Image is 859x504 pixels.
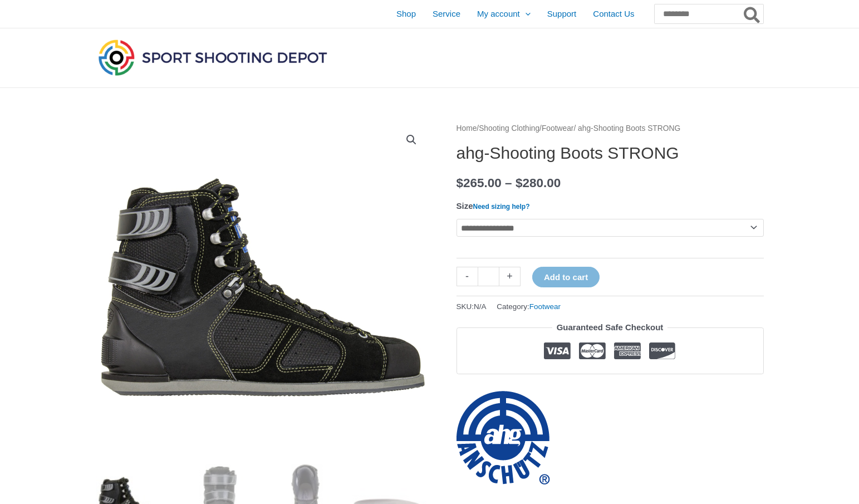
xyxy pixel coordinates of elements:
button: Search [742,4,763,23]
span: N/A [474,302,487,311]
span: – [505,176,512,190]
a: Footwear [542,124,574,133]
span: SKU: [457,300,487,314]
a: Footwear [529,302,561,311]
span: $ [457,176,464,190]
span: $ [516,176,523,190]
img: Sport Shooting Depot [96,37,330,78]
button: Add to cart [532,267,600,287]
a: Need sizing help? [473,203,530,211]
h1: ahg-Shooting Boots STRONG [457,143,764,163]
nav: Breadcrumb [457,121,764,136]
legend: Guaranteed Safe Checkout [552,320,668,335]
a: Shooting Clothing [479,124,539,133]
img: ahg-Shooting Boots STRONG [96,121,430,456]
input: Product quantity [478,267,499,286]
bdi: 280.00 [516,176,561,190]
label: Size [457,201,530,211]
a: ahg-Anschütz [457,391,550,485]
a: View full-screen image gallery [401,130,421,150]
a: + [499,267,521,286]
a: - [457,267,478,286]
span: Category: [497,300,561,314]
a: Home [457,124,477,133]
bdi: 265.00 [457,176,502,190]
